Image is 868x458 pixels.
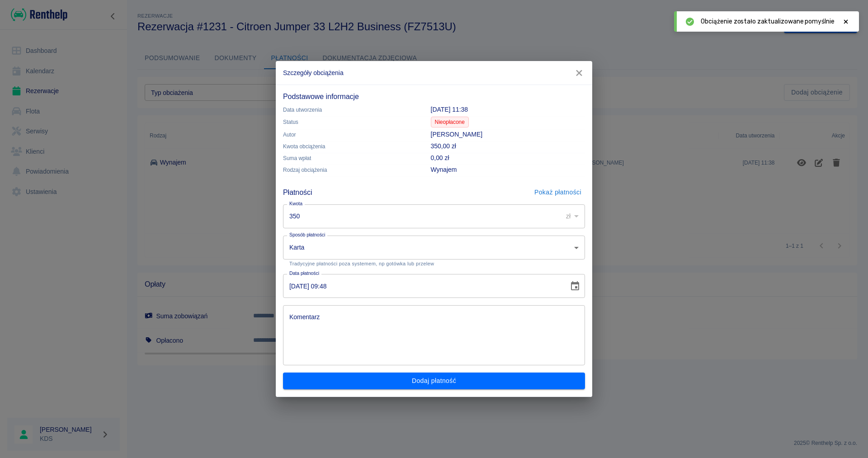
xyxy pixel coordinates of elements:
[283,373,585,389] button: Dodaj płatność
[289,231,325,238] label: Sposób płatności
[283,236,585,260] div: Karta
[283,274,562,298] input: DD.MM.YYYY hh:mm
[283,188,312,197] h5: Płatności
[431,153,585,163] p: 0,00 zł
[431,165,585,175] p: Wynajem
[276,61,592,85] h2: Szczegóły obciążenia
[701,17,835,26] span: Obciążenie zostało zaktualizowane pomyślnie
[560,204,585,228] div: zł
[431,130,585,139] p: [PERSON_NAME]
[566,277,584,295] button: Choose date, selected date is 14 sie 2025
[531,184,585,201] button: Pokaż płatności
[283,131,416,139] p: Autor
[431,142,585,151] p: 350,00 zł
[283,154,416,162] p: Suma wpłat
[283,106,416,114] p: Data utworzenia
[283,92,585,101] h5: Podstawowe informacje
[289,200,302,207] label: Kwota
[289,261,579,267] p: Tradycyjne płatności poza systemem, np gotówka lub przelew
[283,118,416,126] p: Status
[431,118,468,126] span: Nieopłacone
[431,105,585,114] p: [DATE] 11:38
[289,270,319,277] label: Data płatności
[283,142,416,151] p: Kwota obciążenia
[283,166,416,174] p: Rodzaj obciążenia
